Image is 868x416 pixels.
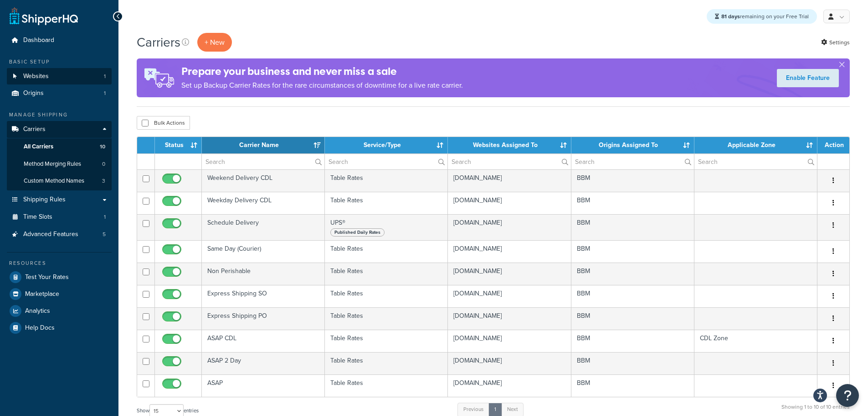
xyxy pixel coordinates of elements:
[7,226,112,243] li: Advanced Features
[571,154,694,169] input: Search
[137,33,180,51] h1: Carriers
[7,191,112,208] a: Shipping Rules
[202,169,325,192] td: Weekend Delivery CDL
[571,192,694,214] td: BBM
[7,286,112,302] a: Marketplace
[197,33,232,52] button: + New
[202,330,325,352] td: ASAP CDL
[23,231,78,238] span: Advanced Features
[325,169,448,192] td: Table Rates
[104,90,106,97] span: 1
[202,307,325,330] td: Express Shipping PO
[7,58,112,66] div: Basic Setup
[23,90,44,97] span: Origins
[7,121,112,190] li: Carriers
[448,192,571,214] td: [DOMAIN_NAME]
[325,154,447,169] input: Search
[102,160,105,168] span: 0
[7,173,112,190] li: Custom Method Names
[325,374,448,397] td: Table Rates
[181,79,463,92] p: Set up Backup Carrier Rates for the rare circumstances of downtime for a live rate carrier.
[202,192,325,214] td: Weekday Delivery CDL
[694,137,817,153] th: Applicable Zone: activate to sort column ascending
[102,177,105,185] span: 3
[24,177,84,185] span: Custom Method Names
[694,330,817,352] td: CDL Zone
[325,214,448,240] td: UPS®
[325,137,448,153] th: Service/Type: activate to sort column ascending
[325,330,448,352] td: Table Rates
[707,9,817,24] div: remaining on your Free Trial
[104,73,106,80] span: 1
[7,85,112,102] a: Origins 1
[448,169,571,192] td: [DOMAIN_NAME]
[155,137,202,153] th: Status: activate to sort column ascending
[10,7,78,25] a: ShipperHQ Home
[202,352,325,374] td: ASAP 2 Day
[181,64,463,79] h4: Prepare your business and never miss a sale
[448,240,571,263] td: [DOMAIN_NAME]
[325,192,448,214] td: Table Rates
[23,73,49,80] span: Websites
[7,320,112,336] a: Help Docs
[571,352,694,374] td: BBM
[448,330,571,352] td: [DOMAIN_NAME]
[7,156,112,173] li: Method Merging Rules
[448,263,571,285] td: [DOMAIN_NAME]
[448,352,571,374] td: [DOMAIN_NAME]
[571,214,694,240] td: BBM
[7,85,112,102] li: Origins
[137,116,190,130] button: Bulk Actions
[202,285,325,307] td: Express Shipping SO
[7,121,112,138] a: Carriers
[7,68,112,85] li: Websites
[571,285,694,307] td: BBM
[325,240,448,263] td: Table Rates
[7,138,112,155] li: All Carriers
[448,137,571,153] th: Websites Assigned To: activate to sort column ascending
[7,259,112,267] div: Resources
[7,209,112,226] li: Time Slots
[104,213,106,221] span: 1
[7,303,112,319] a: Analytics
[25,290,59,298] span: Marketplace
[571,240,694,263] td: BBM
[330,228,385,237] span: Published Daily Rates
[448,285,571,307] td: [DOMAIN_NAME]
[202,240,325,263] td: Same Day (Courier)
[202,214,325,240] td: Schedule Delivery
[24,143,53,151] span: All Carriers
[7,269,112,285] li: Test Your Rates
[817,137,849,153] th: Action
[100,143,105,151] span: 10
[721,12,740,21] strong: 81 days
[571,307,694,330] td: BBM
[694,154,817,169] input: Search
[448,374,571,397] td: [DOMAIN_NAME]
[571,374,694,397] td: BBM
[7,173,112,190] a: Custom Method Names 3
[25,307,50,315] span: Analytics
[7,138,112,155] a: All Carriers 10
[23,196,66,204] span: Shipping Rules
[23,126,46,133] span: Carriers
[448,214,571,240] td: [DOMAIN_NAME]
[571,169,694,192] td: BBM
[571,330,694,352] td: BBM
[7,209,112,226] a: Time Slots 1
[24,160,81,168] span: Method Merging Rules
[7,226,112,243] a: Advanced Features 5
[7,32,112,49] li: Dashboard
[23,213,52,221] span: Time Slots
[325,352,448,374] td: Table Rates
[7,111,112,119] div: Manage Shipping
[137,58,181,97] img: ad-rules-rateshop-fe6ec290ccb7230408bd80ed9643f0289d75e0ffd9eb532fc0e269fcd187b520.png
[325,285,448,307] td: Table Rates
[448,307,571,330] td: [DOMAIN_NAME]
[202,137,325,153] th: Carrier Name: activate to sort column ascending
[25,324,55,332] span: Help Docs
